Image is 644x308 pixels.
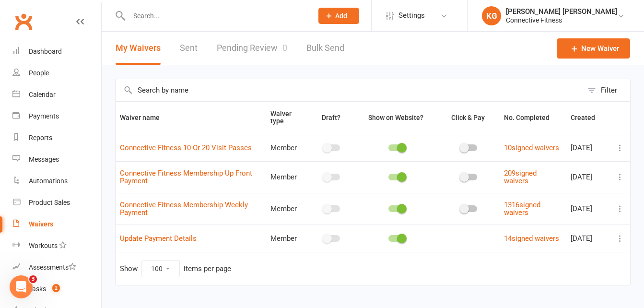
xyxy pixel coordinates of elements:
[120,112,170,123] button: Waiver name
[217,32,287,65] a: Pending Review0
[557,38,630,59] a: New Waiver
[12,170,101,192] a: Automations
[120,169,252,186] a: Connective Fitness Membership Up Front Payment
[29,91,56,98] div: Calendar
[116,32,161,65] button: My Waivers
[12,235,101,257] a: Workouts
[180,32,198,65] a: Sent
[29,155,59,163] div: Messages
[506,16,617,24] div: Connective Fitness
[451,114,485,121] span: Click & Pay
[266,134,309,161] td: Member
[266,102,309,134] th: Waiver type
[504,201,540,217] a: 1316signed waivers
[29,285,46,293] div: Tasks
[571,112,606,123] button: Created
[12,257,101,278] a: Assessments
[29,263,76,271] div: Assessments
[29,134,52,142] div: Reports
[482,6,501,25] div: KG
[29,177,68,185] div: Automations
[12,41,101,62] a: Dashboard
[29,69,49,77] div: People
[360,112,434,123] button: Show on Website?
[566,225,610,252] td: [DATE]
[29,242,58,249] div: Workouts
[120,234,197,243] a: Update Payment Details
[12,106,101,127] a: Payments
[313,112,351,123] button: Draft?
[184,265,231,273] div: items per page
[282,43,287,53] span: 0
[266,193,309,225] td: Member
[120,201,248,217] a: Connective Fitness Membership Weekly Payment
[443,112,495,123] button: Click & Pay
[368,114,423,121] span: Show on Website?
[120,260,231,277] div: Show
[29,199,70,206] div: Product Sales
[29,47,62,55] div: Dashboard
[52,284,60,292] span: 2
[120,114,170,121] span: Waiver name
[335,12,347,20] span: Add
[12,213,101,235] a: Waivers
[12,149,101,170] a: Messages
[601,84,617,96] div: Filter
[571,114,606,121] span: Created
[12,127,101,149] a: Reports
[504,234,559,243] a: 14signed waivers
[10,275,33,298] iframe: Intercom live chat
[566,161,610,193] td: [DATE]
[318,8,359,24] button: Add
[12,84,101,106] a: Calendar
[504,169,537,186] a: 209signed waivers
[398,5,425,26] span: Settings
[322,114,340,121] span: Draft?
[506,7,617,16] div: [PERSON_NAME] [PERSON_NAME]
[306,32,344,65] a: Bulk Send
[566,193,610,225] td: [DATE]
[29,220,53,228] div: Waivers
[29,112,59,120] div: Payments
[583,79,630,101] button: Filter
[116,79,583,101] input: Search by name
[126,9,306,23] input: Search...
[120,143,252,152] a: Connective Fitness 10 Or 20 Visit Passes
[500,102,566,134] th: No. Completed
[12,62,101,84] a: People
[12,278,101,300] a: Tasks 2
[12,192,101,213] a: Product Sales
[12,10,35,34] a: Clubworx
[266,161,309,193] td: Member
[29,275,37,283] span: 3
[566,134,610,161] td: [DATE]
[266,225,309,252] td: Member
[504,143,559,152] a: 10signed waivers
